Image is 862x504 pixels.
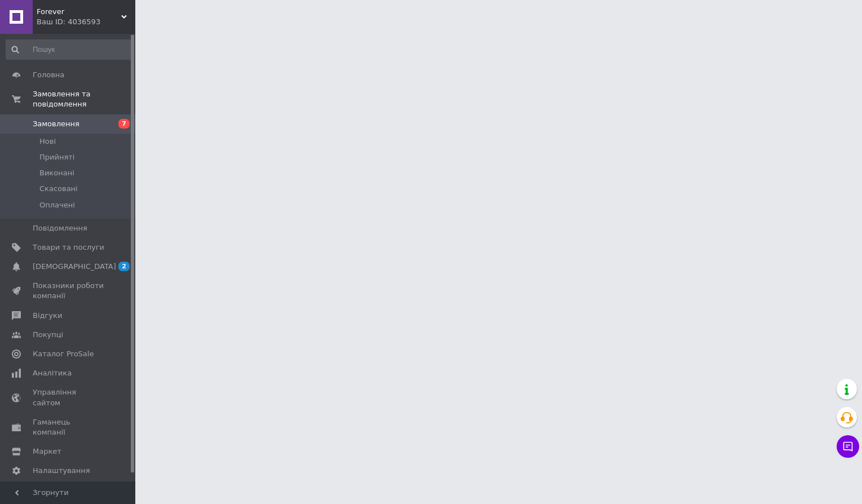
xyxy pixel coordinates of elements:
[37,7,121,17] span: Forever
[33,466,90,476] span: Налаштування
[33,119,79,129] span: Замовлення
[33,446,61,457] span: Маркет
[33,417,104,437] span: Гаманець компанії
[39,184,78,194] span: Скасовані
[39,152,74,162] span: Прийняті
[33,330,63,340] span: Покупці
[33,242,104,253] span: Товари та послуги
[33,89,135,109] span: Замовлення та повідомлення
[118,119,130,129] span: 7
[39,200,75,210] span: Оплачені
[33,368,72,378] span: Аналітика
[33,387,104,408] span: Управління сайтом
[33,281,104,301] span: Показники роботи компанії
[33,262,116,272] span: [DEMOGRAPHIC_DATA]
[39,136,56,147] span: Нові
[33,311,62,321] span: Відгуки
[33,349,94,359] span: Каталог ProSale
[39,168,74,178] span: Виконані
[33,70,64,80] span: Головна
[118,262,130,271] span: 2
[837,435,859,458] button: Чат з покупцем
[37,17,135,27] div: Ваш ID: 4036593
[33,223,87,233] span: Повідомлення
[6,39,133,60] input: Пошук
